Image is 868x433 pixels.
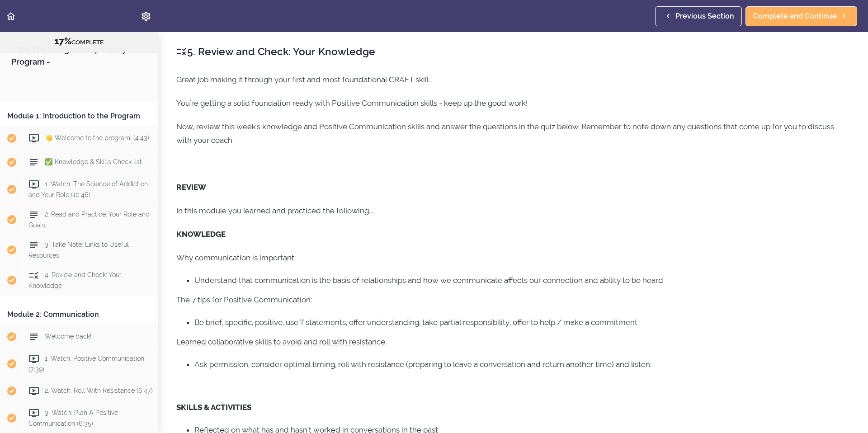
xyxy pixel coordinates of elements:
[28,241,129,259] span: 3. Take Note: Links to Useful Resources
[745,6,857,26] a: Complete and Continue
[176,75,430,84] span: Great job making it through your first and most foundational CRAFT skill.
[45,387,153,394] span: 2. Watch: Roll With Resistance (6:47)
[176,206,373,215] span: In this module you learned and practiced the following...
[655,6,742,26] a: Previous Section
[28,271,122,289] span: 4. Review and Check: Your Knowledge
[28,355,144,372] span: 1. Watch: Positive Communication (7:39)
[54,36,71,47] span: 17%
[45,134,149,141] span: 👋 Welcome to the program! (4:43)
[176,403,251,412] strong: SKILLS & ACTIVITIES
[5,11,16,22] svg: Back to course curriculum
[176,44,850,59] h2: 5. Review and Check: Your Knowledge
[176,99,528,108] span: You're getting a solid foundation ready with Positive Communication skills - keep up the good work!
[28,211,150,228] span: 2. Read and Practice: Your Role and Goals
[45,158,142,165] span: ✅ Knowledge & Skills Check list
[194,360,651,369] span: Ask permission, consider optimal timing, roll with resistance (preparing to leave a conversation ...
[176,253,296,262] u: Why communication is important:
[176,295,312,304] u: The 7 tips for Positive Communication:
[194,318,637,327] span: Be brief, specific, positive, use 'I' statements, offer understanding, take partial responsibilit...
[45,333,91,340] span: Welcome back!
[176,122,834,145] span: Now, review this week's knowledge and Positive Communication skills and answer the questions in t...
[176,337,387,346] u: Learned collaborative skills to avoid and roll with resistance:
[28,409,118,427] span: 3. Watch: Plan A Positive Communication (6:35)
[28,180,148,198] span: 1. Watch: The Science of Addiction and Your Role (10:46)
[675,11,734,22] span: Previous Section
[141,11,151,22] svg: Settings Menu
[176,230,226,239] strong: KNOWLEDGE
[176,183,206,192] strong: REVIEW
[11,36,146,47] div: COMPLETE
[194,276,663,285] span: Understand that communication is the basis of relationships and how we communicate affects our co...
[753,11,837,22] span: Complete and Continue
